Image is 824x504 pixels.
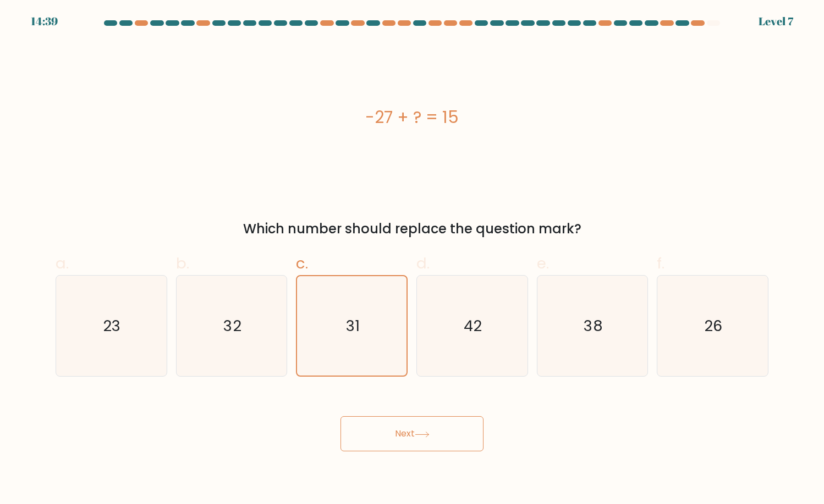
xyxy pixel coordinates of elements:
[296,253,308,274] span: c.
[416,253,430,274] span: d.
[537,253,549,274] span: e.
[657,253,664,274] span: f.
[56,105,768,130] div: -27 + ? = 15
[346,315,360,337] text: 31
[31,13,58,30] div: 14:39
[62,219,762,239] div: Which number should replace the question mark?
[704,315,723,337] text: 26
[584,315,603,337] text: 38
[759,13,793,30] div: Level 7
[223,315,241,337] text: 32
[103,315,122,337] text: 23
[176,253,189,274] span: b.
[340,416,484,451] button: Next
[464,315,482,337] text: 42
[56,253,69,274] span: a.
